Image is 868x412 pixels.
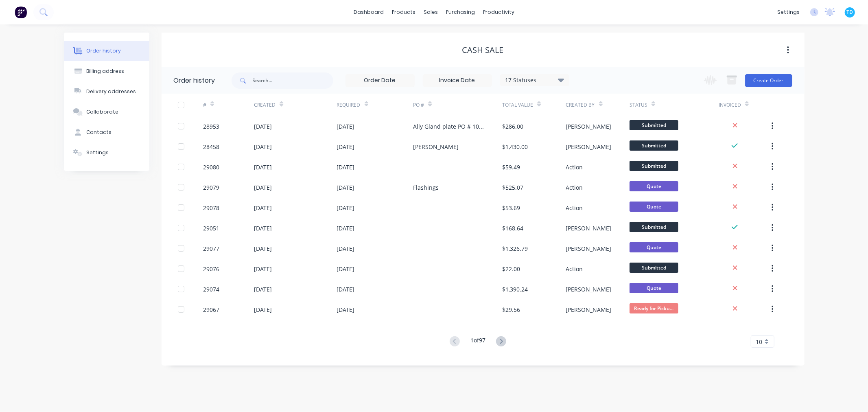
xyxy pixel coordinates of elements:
[420,6,442,18] div: sales
[388,6,420,18] div: products
[413,183,439,192] div: Flashings
[773,6,804,18] div: settings
[502,94,566,116] div: Total Value
[413,142,459,151] div: [PERSON_NAME]
[64,81,149,102] button: Delivery addresses
[15,6,27,18] img: Factory
[502,142,528,151] div: $1,430.00
[566,94,630,116] div: Created By
[64,122,149,142] button: Contacts
[203,244,219,253] div: 29077
[203,101,206,109] div: #
[86,108,118,116] div: Collaborate
[719,94,770,116] div: Invoiced
[254,183,272,192] div: [DATE]
[413,101,424,109] div: PO #
[346,75,414,87] input: Order Date
[254,163,272,171] div: [DATE]
[64,102,149,122] button: Collaborate
[566,163,583,171] div: Action
[630,303,678,313] span: Ready for Picku...
[502,305,520,314] div: $29.56
[86,129,112,136] div: Contacts
[745,74,792,87] button: Create Order
[413,94,502,116] div: PO #
[423,75,492,87] input: Invoice Date
[630,202,678,212] span: Quote
[566,224,612,232] div: [PERSON_NAME]
[174,76,215,85] div: Order history
[254,285,272,294] div: [DATE]
[203,122,219,131] div: 28953
[337,183,355,192] div: [DATE]
[630,222,678,232] span: Submitted
[479,6,518,18] div: productivity
[630,242,678,252] span: Quote
[413,122,486,131] div: Ally Gland plate PO # 101173248
[630,263,678,273] span: Submitted
[203,183,219,192] div: 29079
[442,6,479,18] div: purchasing
[254,224,272,232] div: [DATE]
[203,163,219,171] div: 29080
[566,142,612,151] div: [PERSON_NAME]
[502,244,528,253] div: $1,326.79
[337,305,355,314] div: [DATE]
[502,101,533,109] div: Total Value
[337,224,355,232] div: [DATE]
[847,9,853,16] span: TD
[254,122,272,131] div: [DATE]
[337,244,355,253] div: [DATE]
[502,204,520,212] div: $53.69
[719,101,741,109] div: Invoiced
[630,94,719,116] div: Status
[502,183,523,192] div: $525.07
[86,149,109,156] div: Settings
[337,163,355,171] div: [DATE]
[566,122,612,131] div: [PERSON_NAME]
[566,244,612,253] div: [PERSON_NAME]
[254,244,272,253] div: [DATE]
[566,285,612,294] div: [PERSON_NAME]
[86,88,136,95] div: Delivery addresses
[86,68,124,75] div: Billing address
[566,265,583,273] div: Action
[337,142,355,151] div: [DATE]
[350,6,388,18] a: dashboard
[566,204,583,212] div: Action
[253,72,333,89] input: Search...
[203,224,219,232] div: 29051
[203,305,219,314] div: 29067
[337,204,355,212] div: [DATE]
[630,101,647,109] div: Status
[630,181,678,191] span: Quote
[254,142,272,151] div: [DATE]
[337,285,355,294] div: [DATE]
[337,101,361,109] div: Required
[203,94,254,116] div: #
[470,336,485,348] div: 1 of 97
[203,204,219,212] div: 29078
[566,101,595,109] div: Created By
[254,204,272,212] div: [DATE]
[502,163,520,171] div: $59.49
[64,142,149,163] button: Settings
[501,76,569,85] div: 17 Statuses
[64,61,149,81] button: Billing address
[502,224,523,232] div: $168.64
[64,41,149,61] button: Order history
[254,101,275,109] div: Created
[337,122,355,131] div: [DATE]
[630,161,678,171] span: Submitted
[502,122,523,131] div: $286.00
[337,265,355,273] div: [DATE]
[86,47,121,55] div: Order history
[502,265,520,273] div: $22.00
[203,142,219,151] div: 28458
[254,305,272,314] div: [DATE]
[254,94,337,116] div: Created
[566,183,583,192] div: Action
[630,283,678,293] span: Quote
[566,305,612,314] div: [PERSON_NAME]
[203,265,219,273] div: 29076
